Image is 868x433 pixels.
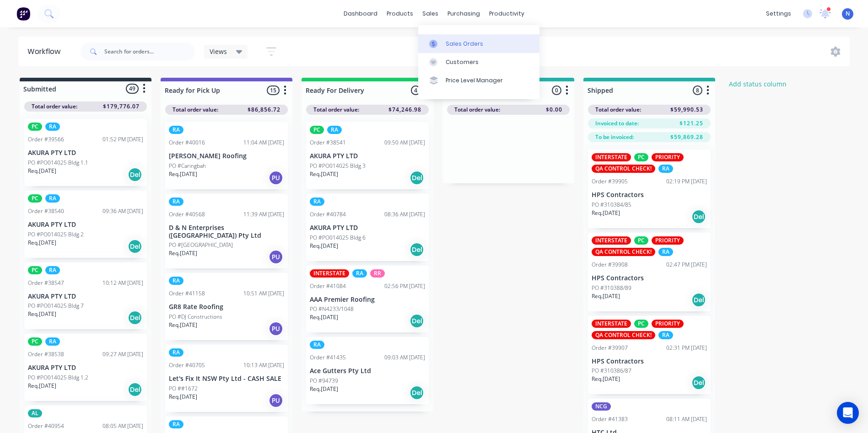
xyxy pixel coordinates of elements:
[313,106,359,114] span: Total order value:
[28,422,64,430] div: Order #40954
[310,269,349,278] div: INTERSTATE
[837,402,859,424] div: Open Intercom Messenger
[310,234,366,242] p: PO #PO014025 Bldg 6
[592,367,631,375] p: PO #310386/87
[327,126,342,134] div: RA
[28,159,88,167] p: PO #PO014025 Bldg 1.1
[28,221,143,229] p: AKURA PTY LTD
[634,236,648,245] div: PC
[634,320,648,328] div: PC
[310,152,425,160] p: AKURA PTY LTD
[592,209,620,217] p: Req. [DATE]
[679,119,703,128] span: $121.25
[169,303,284,311] p: GR8 Rate Roofing
[102,135,143,144] div: 01:52 PM [DATE]
[588,150,711,228] div: INTERSTATEPCPRIORITYQA CONTROL CHECK!RAOrder #3990502:19 PM [DATE]HPS ContractorsPO #310384/85Req...
[666,177,707,186] div: 02:19 PM [DATE]
[28,266,42,274] div: PC
[410,385,424,400] div: Del
[45,266,60,274] div: RA
[310,170,338,178] p: Req. [DATE]
[592,191,707,199] p: HPS Contractors
[485,7,529,21] div: productivity
[28,194,42,203] div: PC
[243,210,284,219] div: 11:39 AM [DATE]
[243,289,284,298] div: 10:51 AM [DATE]
[592,375,620,383] p: Req. [DATE]
[169,126,183,134] div: RA
[691,293,706,307] div: Del
[169,361,205,369] div: Order #40705
[104,43,195,61] input: Search for orders...
[666,261,707,269] div: 02:47 PM [DATE]
[169,385,198,393] p: PO ##1672
[169,170,197,178] p: Req. [DATE]
[339,7,382,21] a: dashboard
[370,269,385,278] div: RR
[592,292,620,300] p: Req. [DATE]
[588,316,711,395] div: INTERSTATEPCPRIORITYQA CONTROL CHECK!RAOrder #3990702:31 PM [DATE]HPS ContractorsPO #310386/87Req...
[28,310,56,318] p: Req. [DATE]
[592,261,628,269] div: Order #39908
[652,320,684,328] div: PRIORITY
[269,171,283,185] div: PU
[28,239,56,247] p: Req. [DATE]
[269,393,283,408] div: PU
[592,320,631,328] div: INTERSTATE
[306,194,429,261] div: RAOrder #4078408:36 AM [DATE]AKURA PTY LTDPO #PO014025 Bldg 6Req.[DATE]Del
[418,71,539,90] a: Price Level Manager
[28,374,88,382] p: PO #PO014025 Bldg 1.2
[384,210,425,219] div: 08:36 AM [DATE]
[169,162,206,170] p: PO #Caringbah
[352,269,367,278] div: RA
[310,296,425,304] p: AAA Premier Roofing
[243,361,284,369] div: 10:13 AM [DATE]
[595,119,639,128] span: Invoiced to date:
[384,139,425,147] div: 09:50 AM [DATE]
[658,248,673,256] div: RA
[169,277,183,285] div: RA
[592,415,628,423] div: Order #41383
[652,153,684,161] div: PRIORITY
[28,364,143,372] p: AKURA PTY LTD
[846,10,850,18] span: N
[16,7,30,21] img: Factory
[382,7,418,21] div: products
[103,102,140,111] span: $179,776.07
[310,224,425,232] p: AKURA PTY LTD
[418,34,539,53] a: Sales Orders
[310,305,354,313] p: PO #N4233/1048
[28,135,64,144] div: Order #39566
[306,337,429,404] div: RAOrder #4143509:03 AM [DATE]Ace Gutters Pty LtdPO #94739Req.[DATE]Del
[592,177,628,186] div: Order #39905
[169,139,205,147] div: Order #40016
[592,402,611,411] div: NCG
[310,353,346,362] div: Order #41435
[592,236,631,245] div: INTERSTATE
[128,382,142,397] div: Del
[592,165,655,173] div: QA CONTROL CHECK!
[446,40,483,48] div: Sales Orders
[666,344,707,352] div: 02:31 PM [DATE]
[310,139,346,147] div: Order #38541
[418,53,539,71] a: Customers
[45,194,60,203] div: RA
[169,152,284,160] p: [PERSON_NAME] Roofing
[592,284,631,292] p: PO #310388/89
[410,242,424,257] div: Del
[28,302,84,310] p: PO #PO014025 Bldg 7
[310,367,425,375] p: Ace Gutters Pty Ltd
[248,106,280,114] span: $86,856.72
[410,171,424,185] div: Del
[410,314,424,328] div: Del
[592,344,628,352] div: Order #39907
[128,167,142,182] div: Del
[45,337,60,346] div: RA
[24,191,147,258] div: PCRAOrder #3854009:36 AM [DATE]AKURA PTY LTDPO #PO014025 Bldg 2Req.[DATE]Del
[443,7,485,21] div: purchasing
[165,194,288,269] div: RAOrder #4056811:39 AM [DATE]D & N Enterprises ([GEOGRAPHIC_DATA]) Pty LtdPO #[GEOGRAPHIC_DATA]Re...
[169,313,222,321] p: PO #DJ Constructions
[169,198,183,206] div: RA
[269,321,283,336] div: PU
[310,126,324,134] div: PC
